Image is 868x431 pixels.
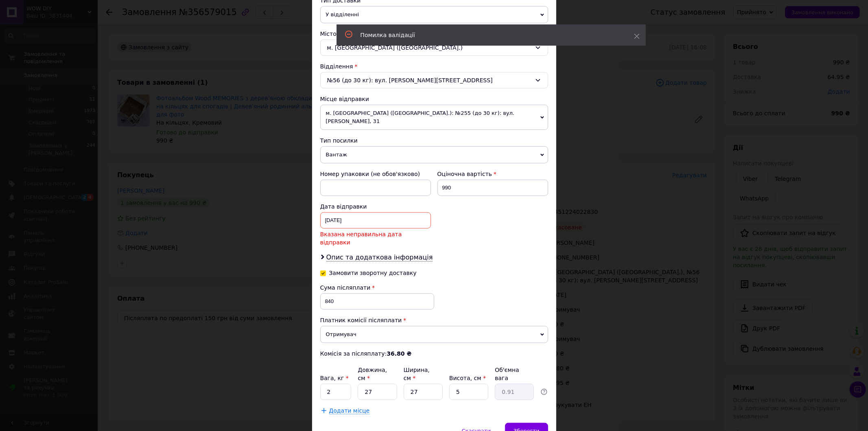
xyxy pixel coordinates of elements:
[326,253,433,262] span: Опис та додаткова інформація
[320,40,548,56] div: м. [GEOGRAPHIC_DATA] ([GEOGRAPHIC_DATA].)
[320,6,548,23] span: У відділенні
[329,407,370,414] span: Додати місце
[320,170,431,178] div: Номер упаковки (не обов'язково)
[404,367,430,381] label: Ширина, см
[320,62,548,70] div: Відділення
[320,146,548,163] span: Вантаж
[320,284,371,291] span: Сума післяплати
[358,367,387,381] label: Довжина, см
[320,230,431,246] span: Вказана неправильна дата відправки
[320,317,402,323] span: Платник комісії післяплати
[361,31,614,39] div: Помилка валідації
[437,170,548,178] div: Оціночна вартість
[320,202,431,211] div: Дата відправки
[320,72,548,88] div: №56 (до 30 кг): вул. [PERSON_NAME][STREET_ADDRESS]
[320,375,349,381] label: Вага, кг
[320,30,548,38] div: Місто
[495,366,534,382] div: Об'ємна вага
[449,375,486,381] label: Висота, см
[320,105,548,130] span: м. [GEOGRAPHIC_DATA] ([GEOGRAPHIC_DATA].): №255 (до 30 кг): вул. [PERSON_NAME], 31
[320,326,548,343] span: Отримувач
[320,350,548,358] div: Комісія за післяплату:
[387,350,411,357] b: 36.80 ₴
[320,96,370,102] span: Місце відправки
[320,137,358,144] span: Тип посилки
[329,270,417,277] div: Замовити зворотну доставку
